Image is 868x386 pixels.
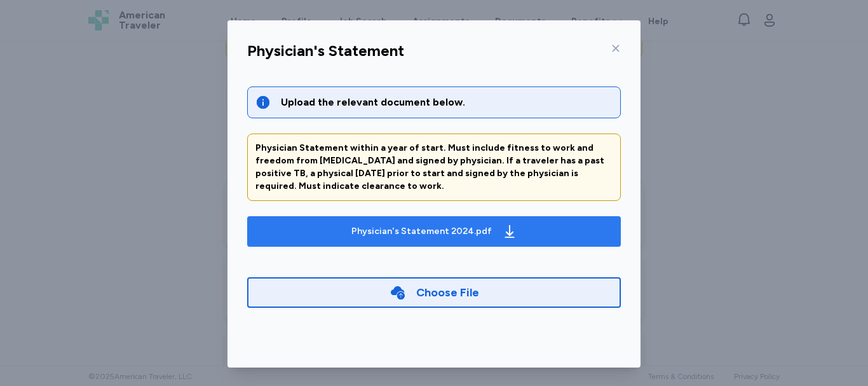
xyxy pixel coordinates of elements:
[416,284,479,301] div: Choose File
[351,225,492,238] div: Physician's Statement 2024.pdf
[247,41,404,61] div: Physician's Statement
[281,95,613,110] div: Upload the relevant document below.
[247,216,621,247] button: Physician's Statement 2024.pdf
[255,142,613,193] div: Physician Statement within a year of start. Must include fitness to work and freedom from [MEDICA...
